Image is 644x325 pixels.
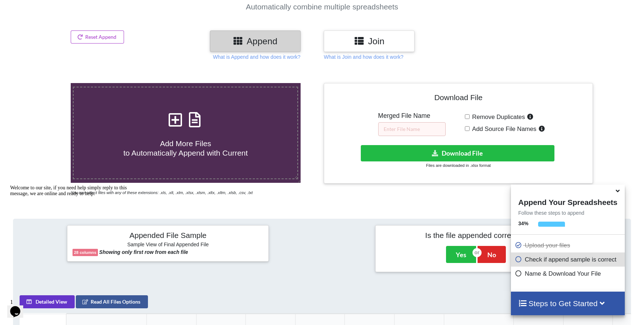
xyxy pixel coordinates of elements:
[73,242,263,249] h6: Sample View of Final Appended File
[99,249,188,255] b: Showing only first row from each file
[478,246,506,263] button: No
[3,3,120,14] span: Welcome to our site, if you need help simply reply to this message, we are online and ready to help.
[515,241,623,250] p: Upload your files
[518,221,528,226] b: 34 %
[3,3,133,15] div: Welcome to our site, if you need help simply reply to this message, we are online and ready to help.
[378,112,446,120] h5: Merged File Name
[73,231,263,241] h4: Appended File Sample
[20,295,75,308] button: Detailed View
[511,209,624,217] p: Follow these steps to append
[7,296,30,318] iframe: chat widget
[470,114,525,120] span: Remove Duplicates
[213,53,300,61] p: What is Append and how does it work?
[329,36,409,46] h3: Join
[518,299,617,308] h4: Steps to Get Started
[71,190,253,195] i: You can select files with any of these extensions: .xls, .xlt, .xlm, .xlsx, .xlsm, .xltx, .xltm, ...
[446,246,476,263] button: Yes
[329,89,588,109] h4: Download File
[76,295,148,308] button: Read All Files Options
[7,182,138,292] iframe: chat widget
[71,30,124,44] button: Reset Append
[378,122,446,136] input: Enter File Name
[515,255,623,264] p: Check if append sample is correct
[381,231,571,240] h4: Is the file appended correctly?
[215,36,295,46] h3: Append
[515,269,623,278] p: Name & Download Your File
[361,145,554,161] button: Download File
[426,163,491,168] small: Files are downloaded in .xlsx format
[511,196,624,207] h4: Append Your Spreadsheets
[470,126,536,132] span: Add Source File Names
[123,139,248,157] span: Add More Files to Automatically Append with Current
[324,53,403,61] p: What is Join and how does it work?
